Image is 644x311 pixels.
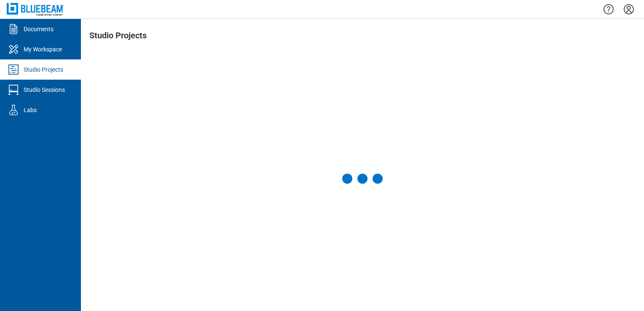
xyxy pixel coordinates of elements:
[7,22,20,36] svg: Documents
[342,174,383,184] div: undefined
[7,43,20,56] svg: My Workspace
[7,63,20,76] svg: Studio Projects
[7,3,64,15] img: Bluebeam, Inc.
[24,45,62,54] div: My Workspace
[24,86,65,94] div: Studio Sessions
[622,2,636,16] button: Settings
[24,25,54,33] div: Documents
[7,83,20,97] svg: Studio Sessions
[24,106,37,114] div: Labs
[24,65,63,74] div: Studio Projects
[7,103,20,117] svg: Labs
[89,31,147,44] h1: Studio Projects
